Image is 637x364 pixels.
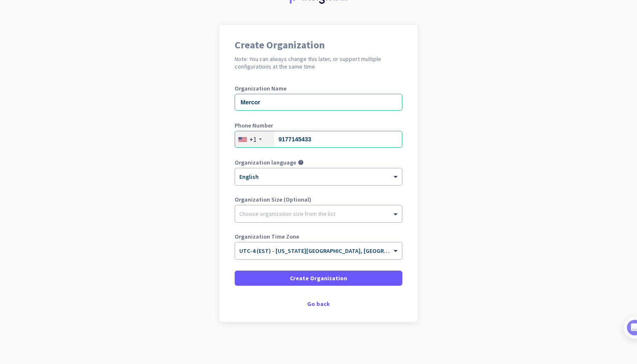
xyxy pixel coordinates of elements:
[235,40,402,50] h1: Create Organization
[235,122,402,128] label: Phone Number
[235,234,402,239] label: Organization Time Zone
[235,131,402,148] input: 201-555-0123
[235,301,402,307] div: Go back
[235,55,402,70] h2: Note: You can always change this later, or support multiple configurations at the same time
[249,135,257,143] div: +1
[298,159,304,165] i: help
[235,159,296,165] label: Organization language
[235,94,402,111] input: What is the name of your organization?
[235,197,402,202] label: Organization Size (Optional)
[290,274,347,282] span: Create Organization
[235,85,402,91] label: Organization Name
[235,271,402,286] button: Create Organization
